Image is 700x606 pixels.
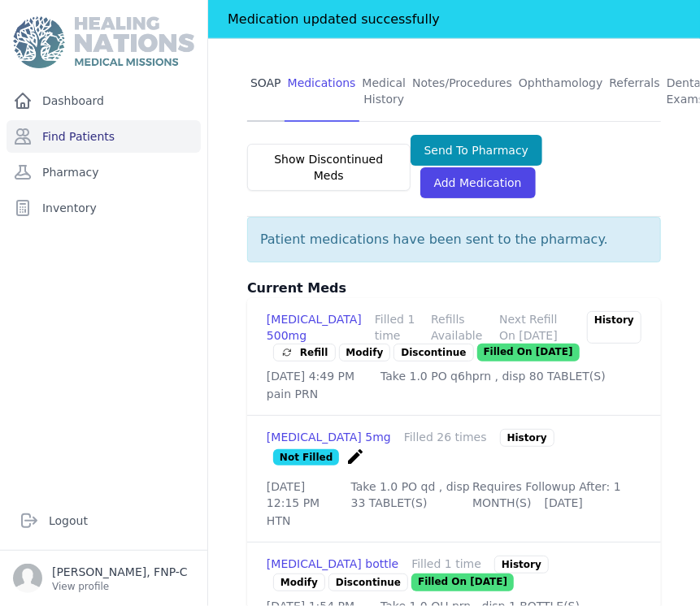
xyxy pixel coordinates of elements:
div: Requires Followup After: 1 MONTH(S) [472,478,641,511]
i: create [346,447,365,466]
div: [MEDICAL_DATA] 5mg [267,429,391,447]
a: Modify [339,344,391,361]
a: create [346,454,365,470]
button: Show Discontinued Meds [247,144,411,191]
a: Notes/Procedures [409,62,515,122]
p: View profile [52,580,188,593]
div: History [500,429,554,447]
nav: Tabs [247,62,661,122]
p: pain PRN [267,386,641,402]
a: Dashboard [7,84,201,117]
p: Filled On [DATE] [411,574,514,591]
p: [DATE] 12:15 PM [267,478,325,511]
p: Take 1.0 PO q6hprn , disp 80 TABLET(S) [380,368,606,384]
a: Modify [273,574,325,591]
a: [PERSON_NAME], FNP-C View profile [13,564,194,593]
p: Patient medications have been sent to the pharmacy. [247,217,661,262]
div: [MEDICAL_DATA] 500mg [267,311,362,344]
p: HTN [267,513,641,529]
a: Inventory [7,192,201,224]
p: Discontinue [393,344,473,361]
p: [DATE] 4:49 PM [267,368,354,384]
img: Medical Missions EMR [13,16,193,68]
a: Referrals [607,62,663,122]
div: Refills Available [431,311,486,344]
a: Ophthamology [515,62,607,122]
div: History [494,556,549,574]
a: Find Patients [7,120,201,153]
a: Add Medication [420,167,536,198]
p: Not Filled [273,449,339,465]
span: [DATE] [545,496,583,509]
div: Filled 26 times [404,429,487,447]
div: Next Refill On [DATE] [499,311,574,344]
p: Filled On [DATE] [477,344,580,361]
div: [MEDICAL_DATA] bottle [267,556,398,574]
a: Pharmacy [7,156,201,188]
h3: Current Meds [247,279,661,298]
div: Filled 1 time [375,311,418,344]
div: Filled 1 time [411,556,481,574]
p: Discontinue [328,574,408,591]
a: Medications [285,62,359,122]
a: SOAP [247,62,285,122]
a: Medical History [359,62,410,122]
a: Logout [13,504,194,537]
div: History [587,311,641,344]
p: [PERSON_NAME], FNP-C [52,564,188,580]
span: Refill [280,344,328,361]
button: Send To Pharmacy [411,135,543,166]
p: Take 1.0 PO qd , disp 33 TABLET(S) [351,478,473,511]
